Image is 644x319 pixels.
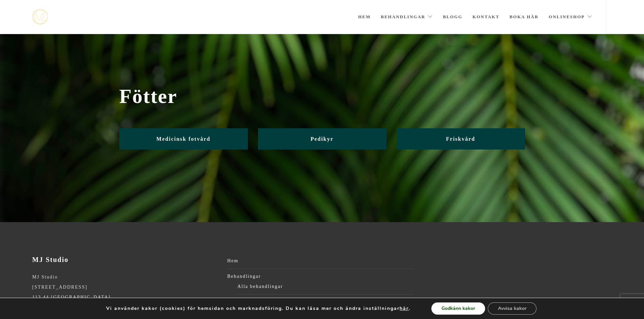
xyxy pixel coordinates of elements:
span: Medicinsk fotvård [157,136,211,142]
a: Pedikyr [258,128,386,150]
a: Friskvård [397,128,525,150]
a: Medicinsk fotvård [119,128,248,150]
a: Behandlingar [227,271,413,282]
h3: MJ Studio [32,256,218,264]
p: MJ Studio [STREET_ADDRESS] 113 44 [GEOGRAPHIC_DATA] [32,272,218,302]
a: mjstudio mjstudio mjstudio [32,9,48,25]
img: mjstudio [32,9,48,25]
span: Fötter [119,85,525,108]
button: här [400,305,409,312]
button: Avvisa kakor [488,302,536,315]
span: Friskvård [446,136,475,142]
a: Alla behandlingar [237,282,413,292]
p: Vi använder kakor (cookies) för hemsidan och marknadsföring. Du kan läsa mer och ändra inställnin... [106,305,410,312]
button: Godkänn kakor [431,302,485,315]
span: Pedikyr [310,136,333,142]
a: Hem [227,256,413,266]
a: Ansikte [237,297,413,307]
